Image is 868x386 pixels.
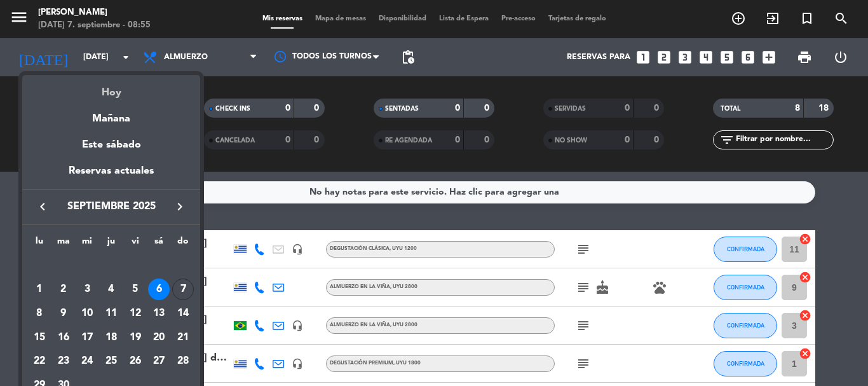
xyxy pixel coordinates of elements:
div: 8 [29,303,50,324]
td: 18 de septiembre de 2025 [99,326,123,350]
div: 20 [148,327,170,348]
td: 26 de septiembre de 2025 [123,350,147,374]
div: 16 [53,327,74,348]
button: keyboard_arrow_left [31,198,54,215]
td: 6 de septiembre de 2025 [147,278,172,302]
div: 26 [125,351,146,373]
div: 19 [125,327,146,348]
div: 12 [125,303,146,324]
td: 17 de septiembre de 2025 [75,326,99,350]
button: keyboard_arrow_right [168,198,191,215]
div: 2 [53,279,74,300]
td: 20 de septiembre de 2025 [147,326,172,350]
div: 18 [100,327,122,348]
div: 14 [172,303,194,324]
td: 25 de septiembre de 2025 [99,350,123,374]
td: 2 de septiembre de 2025 [51,278,76,302]
td: 11 de septiembre de 2025 [99,301,123,326]
th: lunes [27,234,51,254]
td: 19 de septiembre de 2025 [123,326,147,350]
div: 6 [148,279,170,300]
td: 16 de septiembre de 2025 [51,326,76,350]
td: 28 de septiembre de 2025 [171,350,195,374]
td: 27 de septiembre de 2025 [147,350,172,374]
td: 14 de septiembre de 2025 [171,301,195,326]
th: sábado [147,234,172,254]
i: keyboard_arrow_left [35,199,50,214]
td: 1 de septiembre de 2025 [27,278,51,302]
td: 7 de septiembre de 2025 [171,278,195,302]
i: keyboard_arrow_right [172,199,187,214]
div: 23 [53,351,74,373]
div: Este sábado [22,127,200,163]
div: 5 [125,279,146,300]
th: jueves [99,234,123,254]
div: 22 [29,351,50,373]
td: 23 de septiembre de 2025 [51,350,76,374]
div: 4 [100,279,122,300]
td: 12 de septiembre de 2025 [123,301,147,326]
div: 27 [148,351,170,373]
td: SEP. [27,254,195,278]
td: 9 de septiembre de 2025 [51,301,76,326]
td: 5 de septiembre de 2025 [123,278,147,302]
td: 24 de septiembre de 2025 [75,350,99,374]
div: 9 [53,303,74,324]
div: 7 [172,279,194,300]
td: 13 de septiembre de 2025 [147,301,172,326]
div: Hoy [22,75,200,101]
div: 25 [100,351,122,373]
div: 17 [76,327,98,348]
th: domingo [171,234,195,254]
div: 13 [148,303,170,324]
th: miércoles [75,234,99,254]
td: 10 de septiembre de 2025 [75,301,99,326]
div: Reservas actuales [22,163,200,189]
td: 15 de septiembre de 2025 [27,326,51,350]
td: 22 de septiembre de 2025 [27,350,51,374]
span: septiembre 2025 [54,198,168,215]
div: Mañana [22,101,200,127]
td: 4 de septiembre de 2025 [99,278,123,302]
div: 21 [172,327,194,348]
td: 3 de septiembre de 2025 [75,278,99,302]
td: 8 de septiembre de 2025 [27,301,51,326]
div: 11 [100,303,122,324]
td: 21 de septiembre de 2025 [171,326,195,350]
div: 28 [172,351,194,373]
th: viernes [123,234,147,254]
th: martes [51,234,76,254]
div: 10 [76,303,98,324]
div: 15 [29,327,50,348]
div: 3 [76,279,98,300]
div: 1 [29,279,50,300]
div: 24 [76,351,98,373]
